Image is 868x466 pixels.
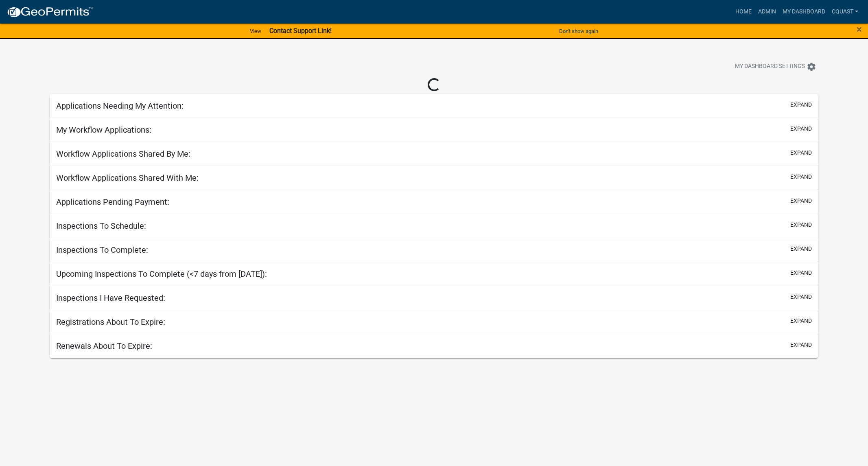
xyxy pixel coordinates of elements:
i: settings [807,62,816,72]
h5: Applications Needing My Attention: [56,101,184,111]
h5: Renewals About To Expire: [56,341,152,351]
button: expand [790,125,812,133]
h5: Upcoming Inspections To Complete (<7 days from [DATE]): [56,269,267,279]
button: expand [790,269,812,277]
button: expand [790,101,812,109]
h5: My Workflow Applications: [56,125,151,135]
a: Admin [755,4,779,20]
button: expand [790,341,812,349]
button: Don't show again [556,24,601,38]
a: Home [732,4,755,20]
h5: Inspections I Have Requested: [56,293,165,303]
button: expand [790,245,812,253]
h5: Inspections To Schedule: [56,221,146,231]
h5: Inspections To Complete: [56,245,148,255]
button: expand [790,293,812,301]
button: expand [790,317,812,325]
button: Close [857,24,862,34]
h5: Applications Pending Payment: [56,197,169,207]
span: My Dashboard Settings [735,62,805,72]
a: View [247,24,265,38]
a: My Dashboard [779,4,829,20]
span: × [857,24,862,35]
button: expand [790,173,812,181]
h5: Workflow Applications Shared With Me: [56,173,199,183]
strong: Contact Support Link! [269,27,332,35]
a: cquast [829,4,861,20]
button: expand [790,149,812,157]
button: My Dashboard Settingssettings [728,59,823,74]
button: expand [790,197,812,205]
button: expand [790,221,812,229]
h5: Registrations About To Expire: [56,317,165,327]
h5: Workflow Applications Shared By Me: [56,149,190,159]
